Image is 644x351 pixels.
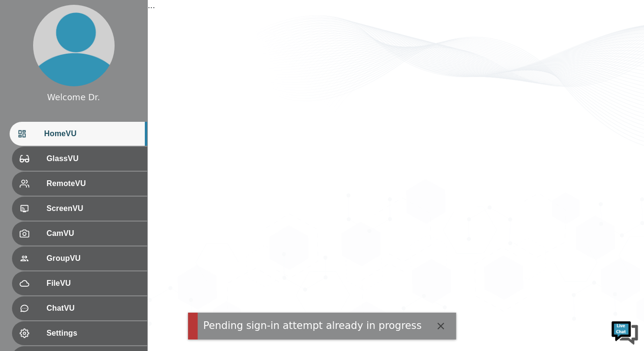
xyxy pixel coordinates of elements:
span: RemoteVU [47,178,140,189]
div: ChatVU [12,296,147,320]
div: ScreenVU [12,197,147,221]
img: profile.png [33,5,115,86]
span: Settings [47,328,140,339]
div: HomeVU [10,122,147,146]
span: FileVU [47,278,140,289]
span: CamVU [47,228,140,239]
div: Pending sign-in attempt already in progress [203,318,422,333]
span: ScreenVU [47,203,140,214]
span: GroupVU [47,253,140,264]
div: CamVU [12,222,147,246]
div: Settings [12,321,147,345]
div: RemoteVU [12,172,147,196]
div: GlassVU [12,147,147,171]
img: Chat Widget [610,317,639,346]
span: GlassVU [47,153,140,164]
div: GroupVU [12,246,147,270]
div: Welcome Dr. [47,91,100,104]
span: ChatVU [47,303,140,314]
span: HomeVU [44,128,140,140]
div: FileVU [12,271,147,295]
